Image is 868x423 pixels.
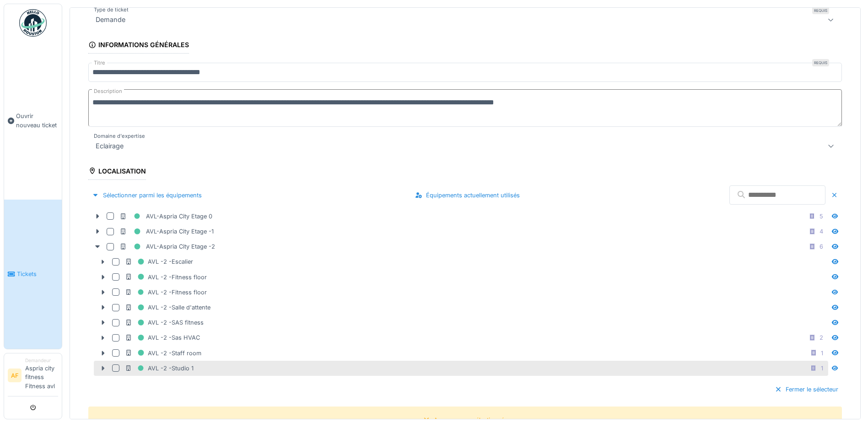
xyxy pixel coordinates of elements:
[119,241,215,252] div: AVL-Aspria City Etage -2
[92,59,107,67] label: Titre
[92,14,129,25] div: Demande
[125,332,200,343] div: AVL -2 -Sas HVAC
[125,347,201,359] div: AVL -2 -Staff room
[411,189,523,201] div: Équipements actuellement utilisés
[88,189,205,201] div: Sélectionner parmi les équipements
[19,9,47,37] img: Badge_color-CXgf-gQk.svg
[819,333,823,342] div: 2
[25,357,58,394] li: Aspria city fitness Fitness avl
[821,349,823,358] div: 1
[125,317,204,328] div: AVL -2 -SAS fitness
[812,7,829,14] div: Requis
[92,132,147,140] label: Domaine d'expertise
[819,242,823,251] div: 6
[4,42,62,200] a: Ouvrir nouveau ticket
[125,271,207,283] div: AVL -2 -Fitness floor
[88,164,146,180] div: Localisation
[8,357,58,396] a: AF DemandeurAspria city fitness Fitness avl
[88,38,189,54] div: Informations générales
[8,369,22,382] li: AF
[4,200,62,349] a: Tickets
[119,226,214,237] div: AVL-Aspria City Etage -1
[16,112,58,129] span: Ouvrir nouveau ticket
[119,211,212,222] div: AVL-Aspria City Etage 0
[819,212,823,221] div: 5
[125,256,193,267] div: AVL -2 -Escalier
[92,141,127,152] div: Eclairage
[812,59,829,66] div: Requis
[771,383,842,396] div: Fermer le sélecteur
[821,364,823,373] div: 1
[92,6,130,14] label: Type de ticket
[819,227,823,236] div: 4
[125,302,210,313] div: AVL -2 -Salle d'attente
[125,363,194,374] div: AVL -2 -Studio 1
[17,270,58,278] span: Tickets
[92,86,124,97] label: Description
[25,357,58,364] div: Demandeur
[125,287,207,298] div: AVL -2 -Fitness floor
